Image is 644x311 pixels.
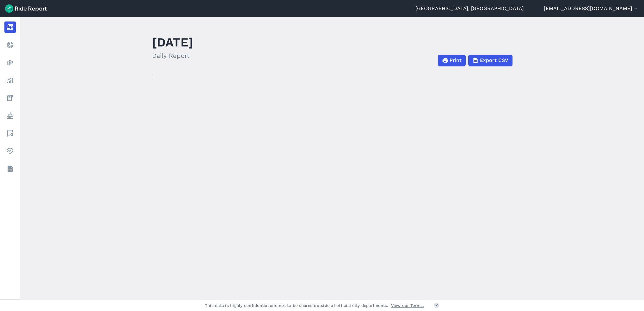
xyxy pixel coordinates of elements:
h2: Daily Report [152,51,193,60]
a: View our Terms. [391,302,424,308]
img: Ride Report [5,4,47,13]
a: Health [4,145,16,157]
span: Export CSV [480,57,508,64]
a: Areas [4,128,16,139]
a: Heatmaps [4,57,16,68]
a: Datasets [4,163,16,174]
button: Print [438,55,466,66]
a: [GEOGRAPHIC_DATA], [GEOGRAPHIC_DATA] [415,5,524,12]
button: Export CSV [468,55,512,66]
h1: [DATE] [152,34,193,51]
a: Realtime [4,39,16,51]
a: Analyze [4,75,16,86]
a: Policy [4,110,16,121]
a: Fees [4,92,16,104]
button: [EMAIL_ADDRESS][DOMAIN_NAME] [544,5,639,12]
a: Report [4,21,16,33]
span: Print [450,57,462,64]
